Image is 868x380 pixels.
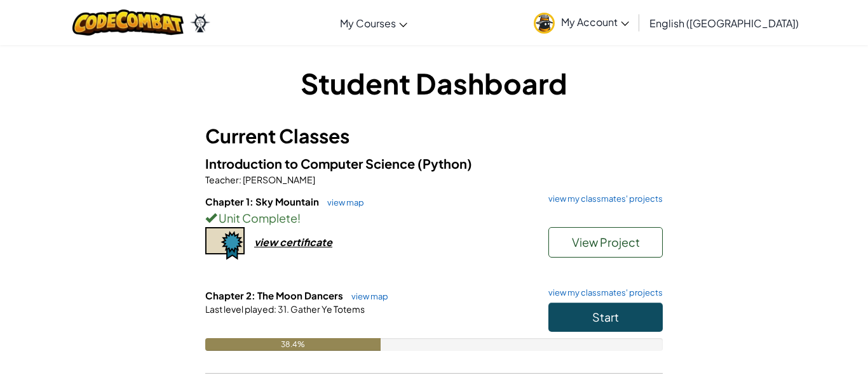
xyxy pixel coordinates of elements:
span: Gather Ye Totems [289,303,365,315]
a: English ([GEOGRAPHIC_DATA]) [643,6,805,40]
a: view my classmates' projects [542,195,663,203]
h1: Student Dashboard [205,63,663,103]
span: Introduction to Computer Science [205,155,417,171]
span: View Project [572,235,640,249]
span: (Python) [417,155,472,171]
a: My Account [527,3,635,43]
a: My Courses [334,6,414,40]
a: view map [345,291,388,301]
span: My Courses [340,16,396,30]
div: 38.4% [205,338,381,351]
div: view certificate [254,235,332,249]
h3: Current Classes [205,122,663,150]
span: Unit Complete [217,211,297,225]
img: avatar [534,13,555,34]
span: : [274,303,276,315]
span: : [239,174,241,185]
a: view certificate [205,235,332,249]
span: My Account [561,15,629,29]
span: 31. [276,303,289,315]
span: [PERSON_NAME] [241,174,315,185]
span: Last level played [205,303,274,315]
span: English ([GEOGRAPHIC_DATA]) [649,16,799,30]
img: CodeCombat logo [72,10,184,36]
span: ! [297,211,301,225]
img: Ozaria [190,13,210,32]
button: View Project [548,227,663,258]
button: Start [548,303,663,332]
img: certificate-icon.png [205,227,245,260]
a: view my classmates' projects [542,289,663,297]
span: Teacher [205,174,239,185]
span: Start [592,310,619,324]
span: Chapter 1: Sky Mountain [205,195,321,207]
span: Chapter 2: The Moon Dancers [205,289,345,301]
a: view map [321,197,364,207]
